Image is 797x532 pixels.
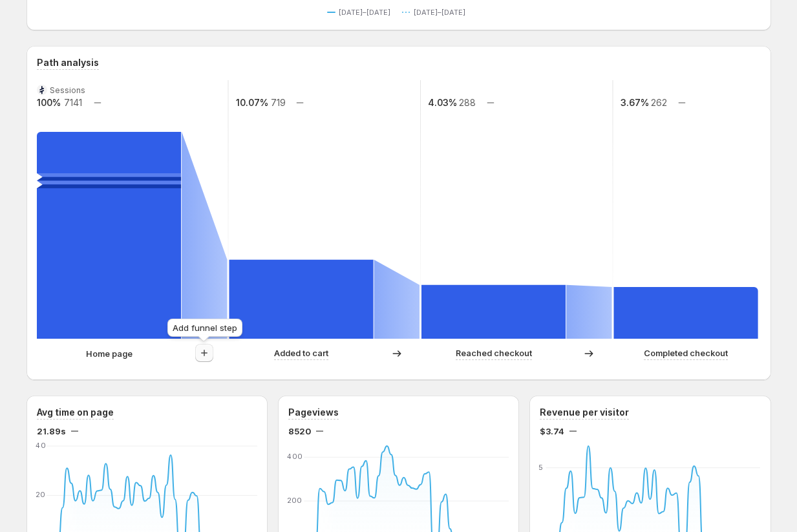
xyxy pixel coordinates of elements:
[63,97,81,108] text: 7141
[540,425,564,438] span: $3.74
[402,5,471,20] button: [DATE]–[DATE]
[37,425,66,438] span: 21.89s
[288,406,339,419] h3: Pageviews
[620,97,648,108] text: 3.67%
[274,346,328,359] p: Added to cart
[339,7,390,17] span: [DATE]–[DATE]
[459,97,476,108] text: 288
[50,85,85,95] text: Sessions
[428,97,457,108] text: 4.03%
[540,406,629,419] h3: Revenue per visitor
[650,97,666,108] text: 262
[235,97,268,108] text: 10.07%
[37,56,99,69] h3: Path analysis
[86,347,133,360] p: Home page
[288,425,311,438] span: 8520
[287,496,302,505] text: 200
[644,346,728,359] p: Completed checkout
[36,441,46,450] text: 40
[456,346,532,359] p: Reached checkout
[538,463,543,472] text: 5
[270,97,285,108] text: 719
[36,491,45,500] text: 20
[287,452,303,461] text: 400
[421,285,566,339] path: Reached checkout: 288
[37,97,61,108] text: 100%
[37,406,114,419] h3: Avg time on page
[414,7,465,17] span: [DATE]–[DATE]
[327,5,396,20] button: [DATE]–[DATE]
